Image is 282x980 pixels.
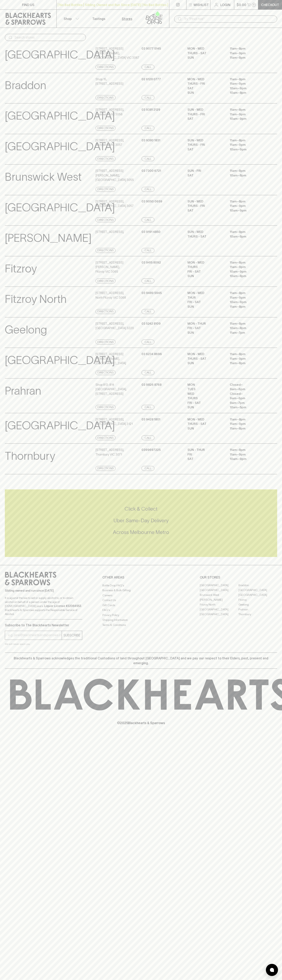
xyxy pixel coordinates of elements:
[187,51,224,56] p: THURS - SAT
[187,81,224,86] p: THURS - FRI
[102,583,180,588] a: Bottle Drop FAQ's
[57,10,85,28] button: Shop
[142,138,160,143] p: 03 9380 1831
[230,143,266,147] p: 11am – 9pm
[102,622,180,627] a: Terms & Conditions
[142,260,161,265] p: 03 9415 8092
[5,623,82,628] p: Subscribe to The Blackhearts Newsletter
[230,357,266,361] p: 11am – 9pm
[230,422,266,426] p: 11am – 9pm
[261,2,279,7] p: Checkout
[142,77,161,82] p: 02 6128 0777
[96,138,124,147] p: [STREET_ADDRESS] , Brunswick VIC 3057
[142,278,154,283] a: Call
[142,169,161,173] p: 03 7300 6721
[96,405,116,410] a: Directions
[96,95,116,100] a: Directions
[5,383,41,399] p: Prahran
[187,361,224,366] p: SUN
[142,352,162,357] p: 03 6234 8696
[113,10,141,28] a: Stores
[142,65,154,70] a: Call
[142,448,161,452] p: 0399697225
[230,396,266,401] p: 9am – 6pm
[187,300,224,304] p: FRI - SAT
[230,304,266,309] p: 11am – 8pm
[102,603,180,608] a: Gift Cards
[64,16,72,21] p: Shop
[230,352,266,357] p: 11am – 8pm
[200,602,238,607] a: Fitzroy North
[5,352,115,369] p: [GEOGRAPHIC_DATA]
[96,370,116,375] a: Directions
[230,457,266,461] p: 10am – 9pm
[142,156,154,161] a: Call
[5,321,47,338] p: Geelong
[142,466,154,471] a: Call
[142,340,154,344] a: Call
[230,86,266,91] p: 10am – 9pm
[230,199,266,204] p: 11am – 8pm
[230,77,266,82] p: 11am – 8pm
[62,631,82,640] button: SUBSCRIBE
[187,269,224,274] p: FRI - SAT
[230,321,266,326] p: 11am – 8pm
[96,187,116,192] a: Directions
[200,597,238,602] a: [PERSON_NAME]
[142,321,161,326] p: 03 5242 8109
[230,138,266,143] p: 11am – 8pm
[187,357,224,361] p: THURS - SAT
[187,169,224,173] p: SUN - FRI
[238,602,277,607] a: Geelong
[5,46,115,63] p: [GEOGRAPHIC_DATA]
[5,417,115,434] p: [GEOGRAPHIC_DATA]
[96,230,124,234] p: [STREET_ADDRESS] ,
[187,396,224,401] p: THURS
[187,401,224,405] p: FRI - SAT
[142,95,154,100] a: Call
[187,234,224,239] p: THURS - SAT
[5,589,82,593] p: Sibling owned and run since [DATE]
[142,383,161,387] p: 03 9826 8768
[230,107,266,112] p: 11am – 8pm
[230,295,266,300] p: 11am – 9pm
[5,517,277,524] h5: Uber Same-Day Delivery
[187,326,224,330] p: FRI - SAT
[187,330,224,335] p: SUN
[5,260,37,277] p: Fitzroy
[142,46,161,51] p: 03 9077 5145
[230,448,266,452] p: 11am – 8pm
[187,199,224,204] p: SUN - WED
[5,77,46,94] p: Braddon
[5,107,115,124] p: [GEOGRAPHIC_DATA]
[230,361,266,366] p: 11am – 8pm
[187,230,224,234] p: SUN - WED
[187,448,224,452] p: Sun - Thur
[230,330,266,335] p: 11am – 7pm
[102,588,180,593] a: Business & Bulk Gifting
[142,435,154,440] a: Call
[142,405,154,410] a: Call
[187,107,224,112] p: SUN - WED
[187,422,224,426] p: THURS - SAT
[187,457,224,461] p: Sat
[187,91,224,95] p: SUN
[187,417,224,422] p: MON - WED
[102,598,180,603] a: Contact Us
[96,199,134,208] p: [STREET_ADDRESS] , [GEOGRAPHIC_DATA] 3057
[96,107,124,117] p: [STREET_ADDRESS] , Brunswick VIC 3056
[230,392,266,396] p: Closed –
[200,612,238,617] a: [GEOGRAPHIC_DATA]
[142,248,154,253] a: Call
[187,143,224,147] p: THURS - FRI
[187,452,224,457] p: Fri
[230,112,266,117] p: 11am – 9pm
[187,405,224,410] p: SUN
[230,234,266,239] p: 10am – 8pm
[142,370,154,375] a: Call
[96,260,140,274] p: [STREET_ADDRESS][PERSON_NAME] , Fitzroy VIC 3065
[96,65,116,70] a: Directions
[238,593,277,597] a: [GEOGRAPHIC_DATA]
[44,604,81,608] strong: Liquor License #32064953
[142,309,154,314] a: Call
